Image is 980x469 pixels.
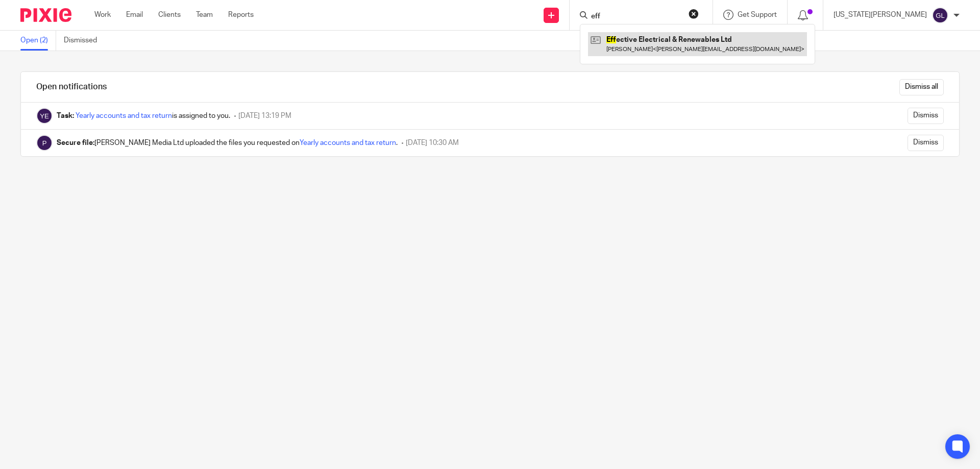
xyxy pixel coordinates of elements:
[899,79,944,95] input: Dismiss all
[932,7,948,23] img: svg%3E
[689,9,699,19] button: Clear
[57,111,230,121] div: is assigned to you.
[126,10,143,20] a: Email
[228,10,254,20] a: Reports
[57,139,94,146] b: Secure file:
[20,31,56,51] a: Open (2)
[76,112,172,119] a: Yearly accounts and tax return
[196,10,213,20] a: Team
[64,31,105,51] a: Dismissed
[238,112,291,119] span: [DATE] 13:19 PM
[300,139,396,146] a: Yearly accounts and tax return
[738,11,777,18] span: Get Support
[406,139,459,146] span: [DATE] 10:30 AM
[908,135,944,151] input: Dismiss
[36,135,53,151] img: Pixie
[36,82,107,92] h1: Open notifications
[20,8,71,22] img: Pixie
[57,112,74,119] b: Task:
[834,10,927,20] p: [US_STATE][PERSON_NAME]
[908,108,944,124] input: Dismiss
[36,108,53,124] img: Year End
[94,10,111,20] a: Work
[158,10,181,20] a: Clients
[57,138,398,148] div: [PERSON_NAME] Media Ltd uploaded the files you requested on .
[590,12,682,21] input: Search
